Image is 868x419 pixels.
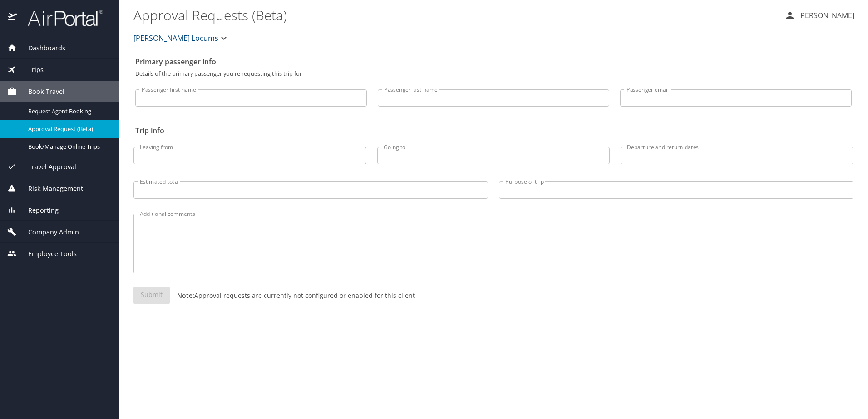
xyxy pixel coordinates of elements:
[8,9,18,27] img: icon-airportal.png
[133,32,218,44] span: [PERSON_NAME] Locums
[781,7,858,24] button: [PERSON_NAME]
[135,54,852,69] h2: Primary passenger info
[130,29,233,47] button: [PERSON_NAME] Locums
[135,71,852,77] p: Details of the primary passenger you're requesting this trip for
[133,1,777,29] h1: Approval Requests (Beta)
[135,123,852,138] h2: Trip info
[17,227,79,237] span: Company Admin
[28,142,108,151] span: Book/Manage Online Trips
[17,249,77,259] span: Employee Tools
[795,10,854,21] p: [PERSON_NAME]
[17,162,76,172] span: Travel Approval
[17,184,83,194] span: Risk Management
[17,43,65,53] span: Dashboards
[170,291,415,300] p: Approval requests are currently not configured or enabled for this client
[17,87,64,97] span: Book Travel
[28,125,108,133] span: Approval Request (Beta)
[177,291,194,300] strong: Note:
[18,9,103,27] img: airportal-logo.png
[17,65,44,75] span: Trips
[17,205,59,215] span: Reporting
[28,107,108,116] span: Request Agent Booking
